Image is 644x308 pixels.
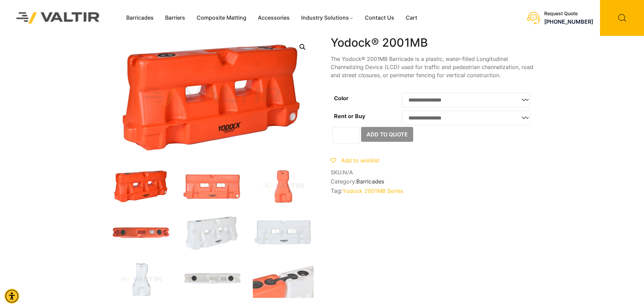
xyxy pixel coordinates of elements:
[544,18,593,25] a: call (888) 496-3625
[253,261,314,298] img: 2001MB_Xtra2.jpg
[356,178,384,185] a: Barricades
[342,188,403,194] a: Yodock 2001MB Series
[331,157,379,164] a: Add to wishlist
[331,188,534,194] span: Tag:
[295,13,359,23] a: Industry Solutions
[182,215,243,251] img: 2001MB_Nat_3Q.jpg
[159,13,191,23] a: Barriers
[253,215,314,251] img: 2001MB_Nat_Front.jpg
[331,36,534,50] h1: Yodock® 2001MB
[111,168,172,204] img: 2001MB_Org_3Q.jpg
[253,168,314,204] img: 2001MB_Org_Side.jpg
[182,261,243,298] img: 2001MB_Nat_Top.jpg
[331,55,534,79] p: The Yodock® 2001MB Barricade is a plastic, water-filled Longitudinal Channelizing Device (LCD) us...
[341,157,379,164] span: Add to wishlist
[7,3,109,32] img: Valtir Rentals
[400,13,423,23] a: Cart
[111,215,172,251] img: 2001MB_Org_Top.jpg
[332,127,359,144] input: Product quantity
[120,13,159,23] a: Barricades
[4,289,19,304] div: Accessibility Menu
[252,13,295,23] a: Accessories
[331,169,534,176] span: SKU:
[361,127,413,142] button: Add to Quote
[544,11,593,17] div: Request Quote
[191,13,252,23] a: Composite Matting
[359,13,400,23] a: Contact Us
[334,95,349,102] label: Color
[334,113,365,119] label: Rent or Buy
[182,168,243,204] img: 2001MB_Org_Front.jpg
[343,169,353,176] span: N/A
[331,178,534,185] span: Category:
[111,261,172,298] img: 2001MB_Nat_Side.jpg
